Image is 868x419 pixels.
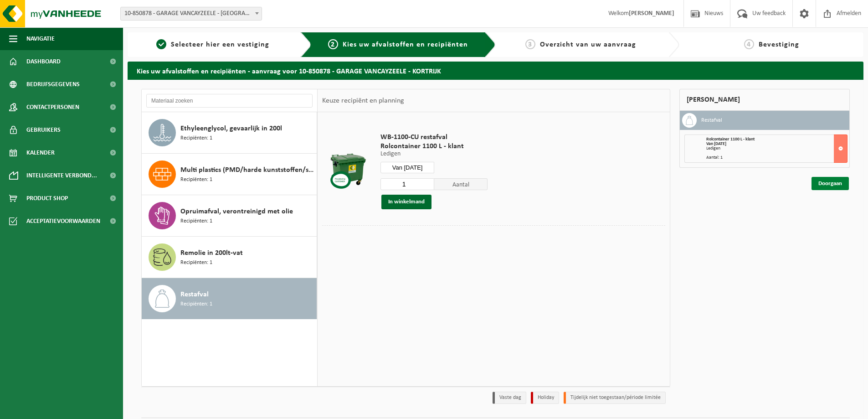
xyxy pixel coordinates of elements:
[142,154,317,195] button: Multi plastics (PMD/harde kunststoffen/spanbanden/EPS/folie naturel/folie gemengd) Recipiënten: 1
[744,39,754,49] span: 4
[525,39,535,49] span: 3
[180,289,209,300] span: Restafval
[26,187,68,210] span: Product Shop
[142,278,317,319] button: Restafval Recipiënten: 1
[26,50,61,73] span: Dashboard
[531,392,559,404] li: Holiday
[26,164,97,187] span: Intelligente verbond...
[26,141,55,164] span: Kalender
[26,96,79,119] span: Contactpersonen
[706,141,726,146] strong: Van [DATE]
[156,39,166,49] span: 1
[493,392,526,404] li: Vaste dag
[679,89,850,111] div: [PERSON_NAME]
[121,7,262,20] span: 10-850878 - GARAGE VANCAYZEELE - KORTRIJK
[381,195,431,209] button: In winkelmand
[706,137,755,142] span: Rolcontainer 1100 L - klant
[706,155,847,160] div: Aantal: 1
[146,94,313,108] input: Materiaal zoeken
[180,165,314,176] span: Multi plastics (PMD/harde kunststoffen/spanbanden/EPS/folie naturel/folie gemengd)
[180,134,212,143] span: Recipiënten: 1
[180,206,293,217] span: Opruimafval, verontreinigd met olie
[128,62,863,79] h2: Kies uw afvalstoffen en recipiënten - aanvraag voor 10-850878 - GARAGE VANCAYZEELE - KORTRIJK
[759,41,799,48] span: Bevestiging
[180,300,212,309] span: Recipiënten: 1
[26,119,61,141] span: Gebruikers
[26,210,100,233] span: Acceptatievoorwaarden
[180,248,243,259] span: Remolie in 200lt-vat
[180,217,212,226] span: Recipiënten: 1
[328,39,338,49] span: 2
[171,41,269,48] span: Selecteer hier een vestiging
[343,41,468,48] span: Kies uw afvalstoffen en recipiënten
[318,89,409,112] div: Keuze recipiënt en planning
[629,10,674,17] strong: [PERSON_NAME]
[380,133,488,142] span: WB-1100-CU restafval
[180,123,282,134] span: Ethyleenglycol, gevaarlijk in 200l
[812,177,849,190] a: Doorgaan
[142,237,317,278] button: Remolie in 200lt-vat Recipiënten: 1
[434,178,488,190] span: Aantal
[540,41,636,48] span: Overzicht van uw aanvraag
[142,195,317,237] button: Opruimafval, verontreinigd met olie Recipiënten: 1
[564,392,666,404] li: Tijdelijk niet toegestaan/période limitée
[701,113,722,128] h3: Restafval
[380,142,488,151] span: Rolcontainer 1100 L - klant
[180,259,212,267] span: Recipiënten: 1
[26,73,80,96] span: Bedrijfsgegevens
[180,176,212,184] span: Recipiënten: 1
[380,151,488,157] p: Ledigen
[706,146,847,151] div: Ledigen
[142,112,317,154] button: Ethyleenglycol, gevaarlijk in 200l Recipiënten: 1
[380,162,434,173] input: Selecteer datum
[120,7,262,21] span: 10-850878 - GARAGE VANCAYZEELE - KORTRIJK
[26,27,55,50] span: Navigatie
[132,39,293,50] a: 1Selecteer hier een vestiging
